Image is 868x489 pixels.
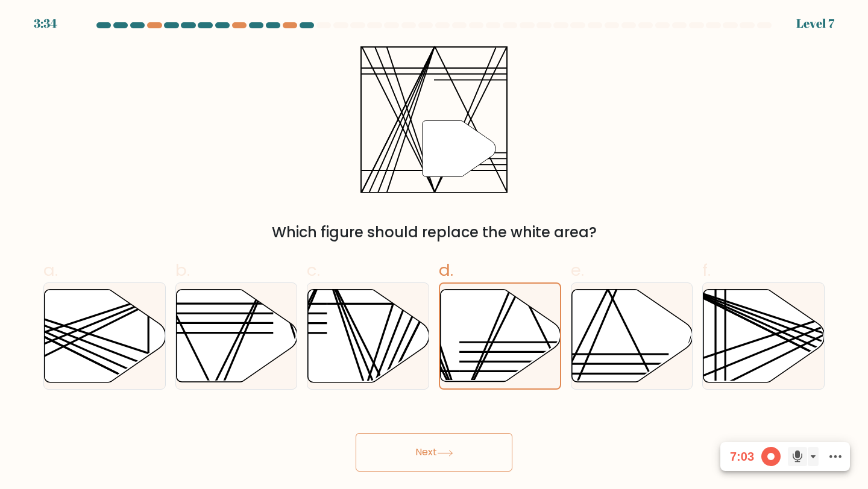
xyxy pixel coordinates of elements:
[439,258,453,282] span: d.
[356,433,512,472] button: Next
[51,222,817,243] div: Which figure should replace the white area?
[307,258,320,282] span: c.
[34,14,57,33] div: 3:34
[702,258,711,282] span: f.
[796,14,834,33] div: Level 7
[43,258,58,282] span: a.
[423,120,495,176] g: "
[175,258,190,282] span: b.
[571,258,584,282] span: e.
